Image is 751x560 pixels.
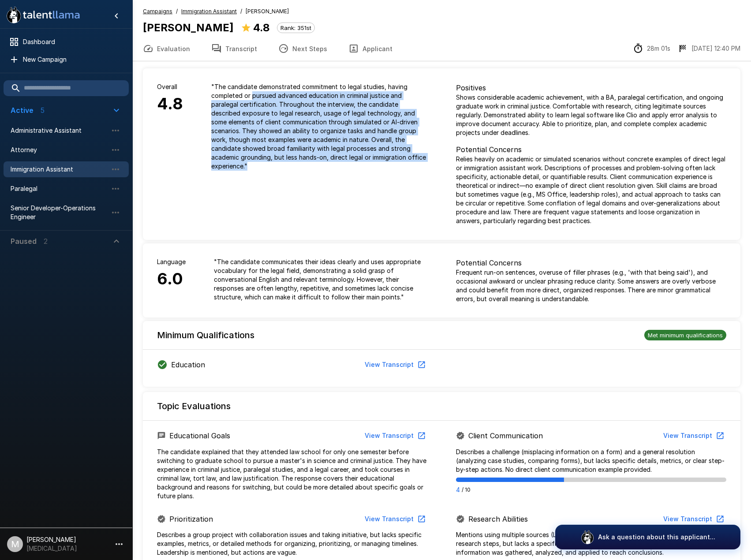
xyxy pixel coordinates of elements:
span: Rank: 351st [277,24,314,31]
span: [PERSON_NAME] [246,7,289,16]
u: Immigration Assistant [181,8,237,15]
p: Educational Goals [169,430,230,441]
button: Evaluation [132,36,201,61]
h6: 6.0 [157,266,186,292]
h6: Minimum Qualifications [157,328,254,342]
span: / [240,7,242,16]
h6: 4.8 [157,91,183,117]
p: Prioritization [169,514,213,524]
p: Positives [456,82,727,93]
button: View Transcript [361,511,428,527]
button: Transcript [201,36,268,61]
p: Potential Concerns [456,144,727,155]
p: Shows considerable academic achievement, with a BA, paralegal certification, and ongoing graduate... [456,93,727,137]
p: Research Abilities [468,514,528,524]
button: Next Steps [268,36,338,61]
p: Ask a question about this applicant... [598,533,715,541]
button: View Transcript [660,511,726,527]
b: 4.8 [253,21,270,34]
p: Mentions using multiple sources (Legal Justia, Westlaw, government sites) and general research st... [456,530,727,557]
u: Campaigns [143,8,172,15]
span: / 10 [462,485,471,494]
span: / [176,7,178,16]
b: [PERSON_NAME] [143,21,234,34]
button: Ask a question about this applicant... [555,525,740,549]
div: The time between starting and completing the interview [633,43,670,54]
p: Relies heavily on academic or simulated scenarios without concrete examples of direct legal or im... [456,155,727,225]
p: Education [171,359,205,370]
img: logo_glasses@2x.png [580,530,594,544]
button: View Transcript [660,428,726,444]
p: Describes a challenge (misplacing information on a form) and a general resolution (analyzing case... [456,448,727,474]
p: 28m 01s [647,44,670,53]
h6: Topic Evaluations [157,399,231,413]
p: Overall [157,82,183,91]
p: Frequent run-on sentences, overuse of filler phrases (e.g., 'with that being said'), and occasion... [456,268,727,303]
button: View Transcript [361,357,428,373]
p: Client Communication [468,430,543,441]
p: " The candidate communicates their ideas clearly and uses appropriate vocabulary for the legal fi... [214,258,428,302]
p: The candidate explained that they attended law school for only one semester before switching to g... [157,448,428,500]
div: The date and time when the interview was completed [677,43,740,54]
button: View Transcript [361,428,428,444]
p: " The candidate demonstrated commitment to legal studies, having completed or pursued advanced ed... [211,82,428,171]
p: 4 [456,485,460,494]
span: Met minimum qualifications [644,332,726,339]
button: Applicant [338,36,403,61]
p: [DATE] 12:40 PM [691,44,740,53]
p: Potential Concerns [456,258,727,268]
p: Describes a group project with collaboration issues and taking initiative, but lacks specific exa... [157,530,428,557]
p: Language [157,258,186,266]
